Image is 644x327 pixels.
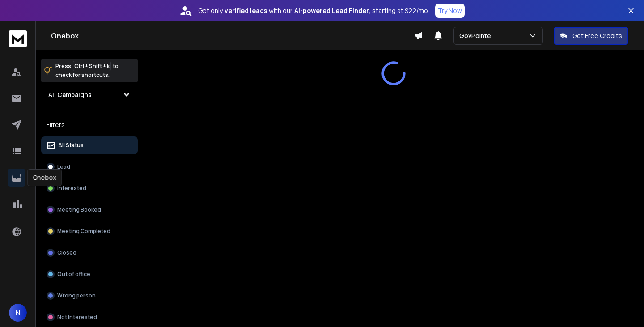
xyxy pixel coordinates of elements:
[73,61,111,71] span: Ctrl + Shift + k
[554,27,628,45] button: Get Free Credits
[27,169,62,186] div: Onebox
[41,179,138,197] button: Interested
[57,271,90,278] p: Out of office
[198,6,428,15] p: Get only with our starting at $22/mo
[55,62,119,80] p: Press to check for shortcuts.
[48,90,92,99] h1: All Campaigns
[51,30,414,41] h1: Onebox
[294,6,370,15] strong: AI-powered Lead Finder,
[57,292,96,299] p: Wrong person
[41,244,138,262] button: Closed
[41,222,138,240] button: Meeting Completed
[41,136,138,154] button: All Status
[9,30,27,47] img: logo
[41,201,138,219] button: Meeting Booked
[57,249,76,256] p: Closed
[41,158,138,176] button: Lead
[41,287,138,305] button: Wrong person
[225,6,267,15] strong: verified leads
[9,304,27,322] button: N
[58,142,84,149] p: All Status
[41,119,138,131] h3: Filters
[41,308,138,326] button: Not Interested
[41,86,138,104] button: All Campaigns
[57,185,86,192] p: Interested
[57,206,101,213] p: Meeting Booked
[459,31,495,40] p: GovPointe
[57,314,97,321] p: Not Interested
[435,4,465,18] button: Try Now
[57,228,110,235] p: Meeting Completed
[572,31,622,40] p: Get Free Credits
[438,6,462,15] p: Try Now
[57,163,70,170] p: Lead
[41,265,138,283] button: Out of office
